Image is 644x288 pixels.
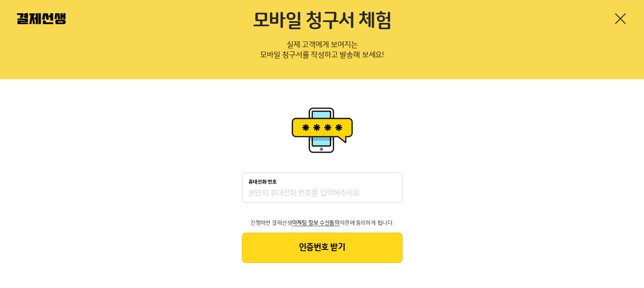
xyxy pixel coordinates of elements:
p: 진행하면 결제선생 약관에 동의하게 됩니다. [242,220,403,226]
p: 실제 고객에게 보여지는 모바일 청구서를 작성하고 발송해 보세요! [17,38,627,66]
button: 인증번호 받기 [242,233,403,263]
p: 휴대전화 번호 [249,179,277,185]
input: 휴대전화 번호 [249,188,396,199]
img: 휴대폰인증 이미지 [288,105,356,155]
img: 결제선생 [17,13,66,24]
span: 마케팅 정보 수신동의 [292,220,340,226]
